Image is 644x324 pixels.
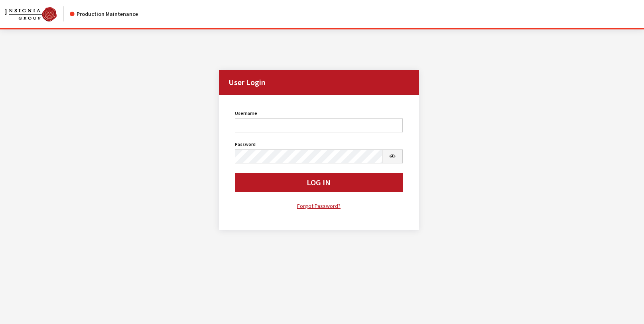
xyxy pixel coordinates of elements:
[5,6,70,21] a: Insignia Group logo
[235,141,256,148] label: Password
[5,7,57,21] img: Catalog Maintenance
[235,202,403,211] a: Forgot Password?
[70,10,138,18] div: Production Maintenance
[235,110,257,117] label: Username
[219,70,419,95] h2: User Login
[235,173,403,192] button: Log In
[382,149,403,163] button: Show Password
